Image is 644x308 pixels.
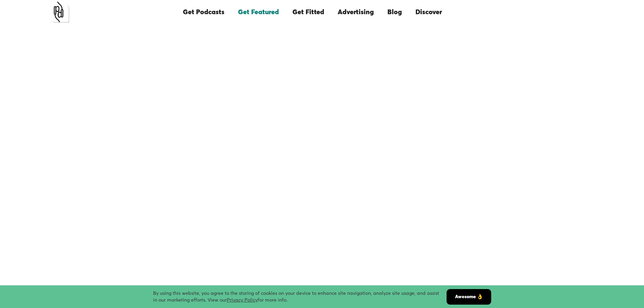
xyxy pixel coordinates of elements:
a: Get Featured [231,1,286,24]
a: Blog [381,1,409,24]
a: Advertising [331,1,381,24]
a: Discover [409,1,449,24]
a: home [48,2,69,23]
a: Awesome 👌 [447,289,491,305]
div: By using this website, you agree to the storing of cookies on your device to enhance site navigat... [153,290,447,304]
a: Privacy Policy [227,298,258,303]
a: Get Fitted [286,1,331,24]
a: Get Podcasts [176,1,231,24]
